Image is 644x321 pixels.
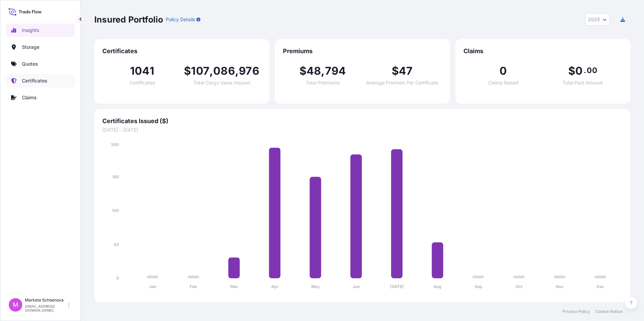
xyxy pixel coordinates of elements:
[568,66,575,76] span: $
[562,309,590,314] a: Privacy Policy
[111,142,119,147] tspan: 260
[213,66,235,76] span: 086
[235,66,239,76] span: ,
[562,80,603,85] span: Total Paid Amount
[556,284,564,289] tspan: Nov
[463,47,622,55] span: Claims
[283,47,442,55] span: Premiums
[6,91,75,104] a: Claims
[22,94,36,101] p: Claims
[597,284,604,289] tspan: Dec
[166,16,195,23] p: Policy Details
[587,68,597,73] span: 00
[399,66,413,76] span: 47
[239,66,259,76] span: 976
[325,66,346,76] span: 794
[390,284,404,289] tspan: [DATE]
[307,66,321,76] span: 48
[22,77,47,84] p: Certificates
[488,80,519,85] span: Claims Raised
[321,66,325,76] span: ,
[433,284,442,289] tspan: Aug
[575,66,583,76] span: 0
[22,61,38,67] p: Quotes
[193,80,250,85] span: Total Cargo Value Insured
[6,40,75,54] a: Storage
[475,284,482,289] tspan: Sep
[353,284,360,289] tspan: Jun
[94,14,163,25] p: Insured Portfolio
[191,66,210,76] span: 107
[102,47,261,55] span: Certificates
[595,309,622,314] a: Cookie Notice
[190,284,197,289] tspan: Feb
[500,66,507,76] span: 0
[311,284,320,289] tspan: May
[112,208,119,213] tspan: 130
[392,66,399,76] span: $
[6,74,75,87] a: Certificates
[366,80,438,85] span: Average Premium Per Certificate
[25,297,67,303] p: Marketa Schoenova
[102,117,622,125] span: Certificates Issued ($)
[25,304,67,312] p: [EMAIL_ADDRESS][DOMAIN_NAME]
[112,174,119,179] tspan: 195
[149,284,156,289] tspan: Jan
[210,66,213,76] span: ,
[130,66,154,76] span: 1041
[116,276,119,281] tspan: 0
[299,66,307,76] span: $
[6,57,75,71] a: Quotes
[6,24,75,37] a: Insights
[13,301,18,308] span: M
[130,80,155,85] span: Certificates
[114,242,119,247] tspan: 65
[584,68,586,73] span: .
[102,127,622,133] span: [DATE] - [DATE]
[585,13,610,26] button: Year Selector
[271,284,279,289] tspan: Apr
[22,44,39,50] p: Storage
[22,27,39,34] p: Insights
[306,80,340,85] span: Total Premiums
[588,16,600,23] span: 2025
[184,66,191,76] span: $
[230,284,238,289] tspan: Mar
[516,284,523,289] tspan: Oct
